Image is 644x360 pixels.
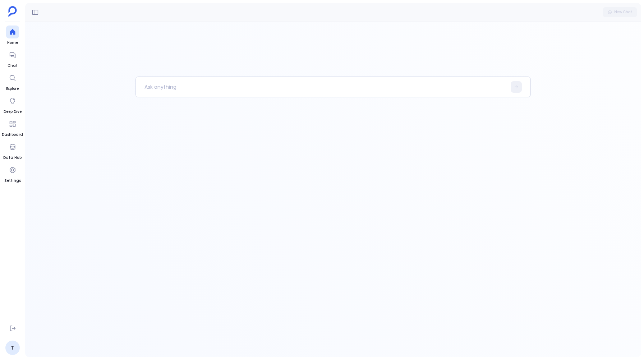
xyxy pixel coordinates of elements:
span: Dashboard [2,132,23,138]
a: Data Hub [3,140,22,161]
a: Chat [6,49,19,69]
span: Explore [6,86,19,92]
a: Explore [6,71,19,92]
a: Settings [4,163,21,184]
span: Deep Dive [4,109,22,115]
span: Home [6,40,19,46]
a: Dashboard [2,117,23,138]
a: Home [6,26,19,46]
a: Deep Dive [4,94,22,115]
a: T [5,341,20,355]
img: petavue logo [8,6,17,17]
span: Chat [6,63,19,69]
span: Settings [4,178,21,184]
span: Data Hub [3,155,22,161]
